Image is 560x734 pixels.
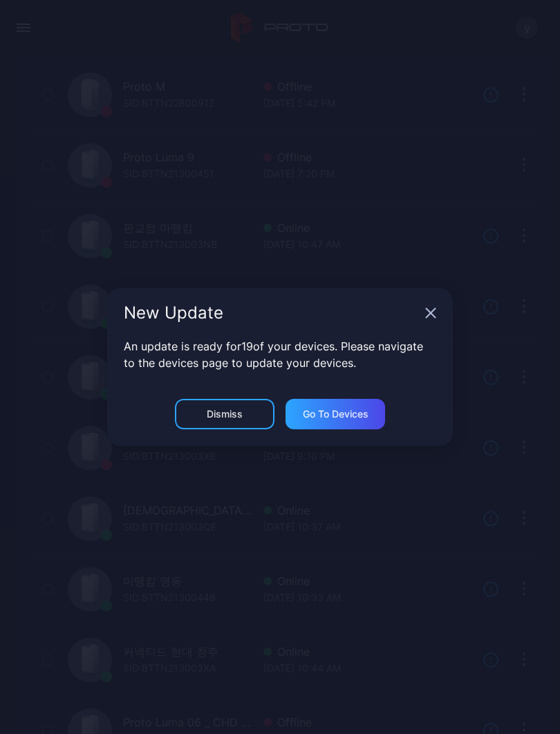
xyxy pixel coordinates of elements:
[124,305,420,321] div: New Update
[207,409,243,420] div: Dismiss
[303,409,368,420] div: Go to devices
[124,338,436,371] p: An update is ready for 19 of your devices. Please navigate to the devices page to update your dev...
[286,399,385,429] button: Go to devices
[175,399,274,429] button: Dismiss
